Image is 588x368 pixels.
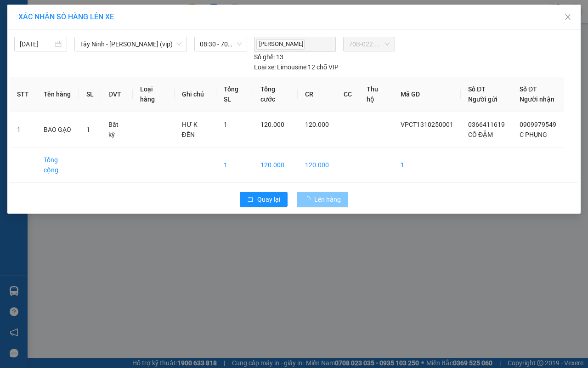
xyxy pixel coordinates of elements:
[247,196,254,204] span: rollback
[401,121,453,128] span: VPCT1310250001
[20,67,56,72] span: 07:17:05 [DATE]
[216,77,253,112] th: Tổng SL
[133,77,174,112] th: Loại hàng
[254,52,283,62] div: 13
[36,77,79,112] th: Tên hàng
[359,77,393,112] th: Thu hộ
[520,96,554,103] span: Người nhận
[3,59,96,65] span: [PERSON_NAME]:
[254,52,275,62] span: Số ghế:
[298,77,336,112] th: CR
[36,112,79,147] td: BAO GẠO
[46,58,96,65] span: VPCT1310250001
[393,147,461,183] td: 1
[349,37,390,51] span: 70B-022.40
[468,96,498,103] span: Người gửi
[393,77,461,112] th: Mã GD
[101,112,133,147] td: Bất kỳ
[10,77,36,112] th: STT
[297,192,348,207] button: Lên hàng
[254,62,276,72] span: Loại xe:
[10,112,36,147] td: 1
[520,121,556,128] span: 0909979549
[253,77,298,112] th: Tổng cước
[20,39,53,49] input: 13/10/2025
[18,12,114,21] span: XÁC NHẬN SỐ HÀNG LÊN XE
[468,121,505,128] span: 0366411619
[260,121,284,128] span: 120.000
[86,126,90,133] span: 1
[36,147,79,183] td: Tổng cộng
[468,131,493,138] span: CÔ ĐẬM
[101,77,133,112] th: ĐVT
[200,37,242,51] span: 08:30 - 70B-022.40
[25,50,113,57] span: -----------------------------------------
[555,5,581,30] button: Close
[336,77,359,112] th: CC
[240,192,288,207] button: rollbackQuay lại
[254,62,339,72] div: Limousine 12 chỗ VIP
[520,85,537,93] span: Số ĐT
[305,121,329,128] span: 120.000
[304,196,314,203] span: loading
[256,39,305,50] span: [PERSON_NAME]
[73,5,126,13] strong: ĐỒNG PHƯỚC
[80,37,181,51] span: Tây Ninh - Hồ Chí Minh (vip)
[176,41,182,47] span: down
[520,131,547,138] span: C PHỤNG
[182,121,198,138] span: HƯ K ĐỀN
[216,147,253,183] td: 1
[298,147,336,183] td: 120.000
[468,85,486,93] span: Số ĐT
[257,194,280,204] span: Quay lại
[314,194,341,204] span: Lên hàng
[73,28,126,39] span: 01 Võ Văn Truyện, KP.1, Phường 2
[175,77,217,112] th: Ghi chú
[3,6,44,46] img: logo
[253,147,298,183] td: 120.000
[73,41,113,46] span: Hotline: 19001152
[224,121,227,128] span: 1
[79,77,101,112] th: SL
[3,67,56,72] span: In ngày:
[73,15,124,26] span: Bến xe [GEOGRAPHIC_DATA]
[564,13,571,21] span: close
